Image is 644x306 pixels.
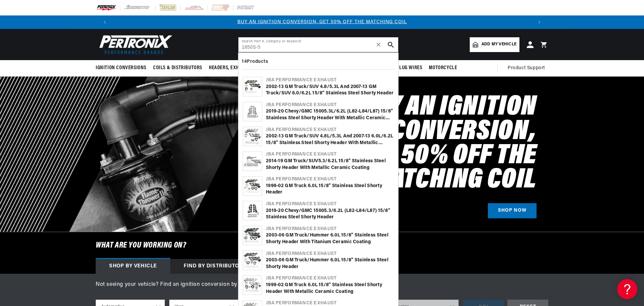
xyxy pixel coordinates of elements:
[343,233,346,238] b: 5
[380,208,383,213] b: 5
[429,64,457,72] span: Motorcycle
[266,208,394,221] div: 2019-20 Chevy/GMC 1 00 .3/6.2L (L82-L84/L87) 1 /8" Stainless Steel Shorty Header
[316,208,318,213] b: 5
[79,15,565,29] slideshow-component: Translation missing: en.sections.announcements.announcement_bar
[209,64,287,72] span: Headers, Exhausts & Components
[266,84,394,97] div: 2002-13 GM Truck/SUV 4.8/ .3L and 2007-13 GM Truck/SUV 6.0/6.2L 1 /8" Stainless Steel Shorty Header
[153,64,202,72] span: Coils & Distributors
[266,158,394,171] div: 2014-19 GM Truck/SUV .3/6.2L 1 /8" Stainless Steel Shorty Header with Metallic Ceramic Coating
[383,109,385,114] b: 5
[243,276,262,295] img: 1999-02 GM Truck 6.0L 1 5/8" Stainless Steel Shorty Header with Metallic Ceramic Coating
[316,109,318,114] b: 5
[378,60,426,76] summary: Spark Plug Wires
[111,18,533,26] div: 1 of 3
[96,33,173,56] img: Pertronix
[321,183,323,188] b: 5
[243,204,262,218] img: 2019-20 Chevy/GMC 1500 5.3/6.2L (L82-L84/L87) 1 5/8" Stainless Steel Shorty Header
[268,140,271,145] b: 5
[243,104,262,119] img: 2019-20 Chevy/GMC 1500 5.3L/6.2L (L82-L84/L87) 1 5/8" Stainless Steel Shorty Header with Metallic...
[318,159,321,164] b: 5
[266,226,394,232] div: JBA Performance Exhaust
[383,37,398,52] button: search button
[243,226,262,245] img: 2003-06 GM Truck/Hummer 6.0L 1 5/8" Stainless Steel Shorty Header with Titanium Ceramic Coating
[266,282,394,295] div: 1999-02 GM Truck 6.0L 1 /8" Stainless Steel Shorty Header with Metallic Ceramic Coating
[266,151,394,158] div: JBA Performance Exhaust
[481,41,516,48] span: Add my vehicle
[266,176,394,183] div: JBA Performance Exhaust
[332,134,335,139] b: 5
[381,64,422,72] span: Spark Plug Wires
[242,59,268,64] b: 14 Products
[266,251,394,257] div: JBA Performance Exhaust
[79,232,565,259] h6: What are you working on?
[243,77,262,96] img: 2002-13 GM Truck/SUV 4.8/5.3L and 2007-13 GM Truck/SUV 6.0/6.2L 1 5/8" Stainless Steel Shorty Header
[340,159,343,164] b: 5
[508,60,548,76] summary: Product Support
[96,259,170,274] div: Shop by vehicle
[508,64,545,72] span: Product Support
[266,257,394,270] div: 2003-06 GM Truck/Hummer 6.0L 1 /8" Stainless Steel Shorty Header
[488,203,537,218] a: SHOP NOW
[470,37,519,52] a: Add my vehicle
[237,19,407,25] a: BUY AN IGNITION CONVERSION, GET 50% OFF THE MATCHING COIL
[266,102,394,108] div: JBA Performance Exhaust
[170,259,256,274] div: Find by Distributor
[324,109,327,114] b: 5
[96,64,146,72] span: Ignition Conversions
[266,232,394,245] div: 2003-06 GM Truck/Hummer 6.0L 1 /8" Stainless Steel Shorty Header with Titanium Ceramic Coating
[425,60,460,76] summary: Motorcycle
[111,18,533,26] div: Announcement
[266,77,394,84] div: JBA Performance Exhaust
[266,275,394,282] div: JBA Performance Exhaust
[150,60,205,76] summary: Coils & Distributors
[266,201,394,208] div: JBA Performance Exhaust
[243,152,262,171] img: 2014-19 GM Truck/SUV 5.3/6.2L 1 5/8" Stainless Steel Shorty Header with Metallic Ceramic Coating
[315,91,317,96] b: 5
[98,15,111,29] button: Translation missing: en.sections.announcements.previous_announcement
[329,84,332,89] b: 5
[266,108,394,121] div: 2019-20 Chevy/GMC 1 00 .3L/6.2L (L82-L84/L87) 1 /8" Stainless Steel Shorty Header with Metallic C...
[238,37,398,52] input: Search Part #, Category or Keyword
[343,258,346,263] b: 5
[243,251,262,270] img: 2003-06 GM Truck/Hummer 6.0L 1 5/8" Stainless Steel Shorty Header
[243,177,262,195] img: 1999-02 GM Truck 6.0L 1 5/8" Stainless Steel Shorty Header
[266,183,394,196] div: 1999-02 GM Truck 6.0L 1 /8" Stainless Steel Shorty Header
[96,280,548,289] p: Not seeing your vehicle? Find an ignition conversion by your distributor with our
[324,208,327,213] b: 5
[266,127,394,133] div: JBA Performance Exhaust
[321,282,323,288] b: 5
[205,60,291,76] summary: Headers, Exhausts & Components
[533,15,546,29] button: Translation missing: en.sections.announcements.next_announcement
[96,60,150,76] summary: Ignition Conversions
[266,133,394,146] div: 2002-13 GM Truck/SUV 4.8L/ .3L and 2007-13 6.0L/6.2L 1 /8" Stainless Steel Shorty Header with Met...
[243,128,262,144] img: 2002-13 GM Truck/SUV 4.8L/5.3L and 2007-13 6.0L/6.2L 1 5/8" Stainless Steel Shorty Header with Me...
